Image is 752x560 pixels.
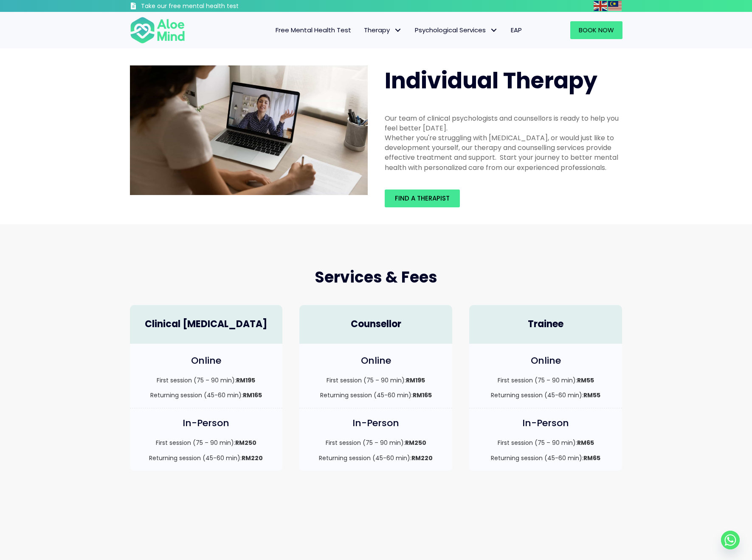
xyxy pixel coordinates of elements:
[408,21,504,39] a: Psychological ServicesPsychological Services: submenu
[385,113,622,133] div: Our team of clinical psychologists and counsellors is ready to help you feel better [DATE].
[413,391,432,399] strong: RM165
[608,1,622,11] a: Malay
[385,65,597,96] span: Individual Therapy
[308,454,444,462] p: Returning session (45-60 min):
[138,417,274,430] h4: In-Person
[405,438,426,447] strong: RM250
[308,376,444,385] p: First session (75 – 90 min):
[236,376,255,385] strong: RM195
[269,21,358,39] a: Free Mental Health Test
[478,417,614,430] h4: In-Person
[308,354,444,368] h4: Online
[478,354,614,368] h4: Online
[579,25,614,34] span: Book Now
[130,65,368,195] img: Therapy online individual
[130,2,284,12] a: Take our free mental health test
[583,391,600,399] strong: RM55
[308,318,444,331] h4: Counsellor
[504,21,528,39] a: EAP
[478,438,614,447] p: First session (75 – 90 min):
[235,438,256,447] strong: RM250
[308,438,444,447] p: First session (75 – 90 min):
[488,24,500,37] span: Psychological Services: submenu
[308,391,444,399] p: Returning session (45-60 min):
[364,25,402,34] span: Therapy
[138,438,274,447] p: First session (75 – 90 min):
[721,531,740,549] a: Whatsapp
[608,1,622,11] img: ms
[385,133,622,173] div: Whether you're struggling with [MEDICAL_DATA], or would just like to development yourself, our th...
[411,454,433,462] strong: RM220
[577,376,594,385] strong: RM55
[406,376,425,385] strong: RM195
[358,21,408,39] a: TherapyTherapy: submenu
[511,25,522,34] span: EAP
[130,16,185,44] img: Aloe mind Logo
[243,391,262,399] strong: RM165
[577,438,594,447] strong: RM65
[478,376,614,385] p: First session (75 – 90 min):
[385,189,460,207] a: Find a therapist
[138,318,274,331] h4: Clinical [MEDICAL_DATA]
[395,194,450,203] span: Find a therapist
[276,25,351,34] span: Free Mental Health Test
[478,391,614,399] p: Returning session (45-60 min):
[583,454,600,462] strong: RM65
[415,25,498,34] span: Psychological Services
[138,454,274,462] p: Returning session (45-60 min):
[308,417,444,430] h4: In-Person
[138,376,274,385] p: First session (75 – 90 min):
[478,318,614,331] h4: Trainee
[141,2,284,11] h3: Take our free mental health test
[138,391,274,399] p: Returning session (45-60 min):
[594,1,608,11] a: English
[196,21,528,39] nav: Menu
[392,24,404,37] span: Therapy: submenu
[242,454,263,462] strong: RM220
[315,266,437,288] span: Services & Fees
[138,354,274,368] h4: Online
[594,1,607,11] img: en
[478,454,614,462] p: Returning session (45-60 min):
[570,21,622,39] a: Book Now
